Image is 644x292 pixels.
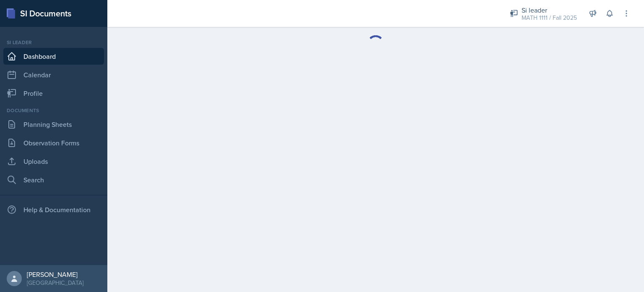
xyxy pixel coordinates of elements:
[27,279,83,287] div: [GEOGRAPHIC_DATA]
[3,201,104,218] div: Help & Documentation
[27,270,83,279] div: [PERSON_NAME]
[3,134,104,151] a: Observation Forms
[3,39,104,46] div: Si leader
[3,153,104,170] a: Uploads
[3,85,104,102] a: Profile
[3,66,104,83] a: Calendar
[3,107,104,114] div: Documents
[3,48,104,65] a: Dashboard
[522,13,577,22] div: MATH 1111 / Fall 2025
[522,5,577,15] div: Si leader
[3,171,104,188] a: Search
[3,116,104,133] a: Planning Sheets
